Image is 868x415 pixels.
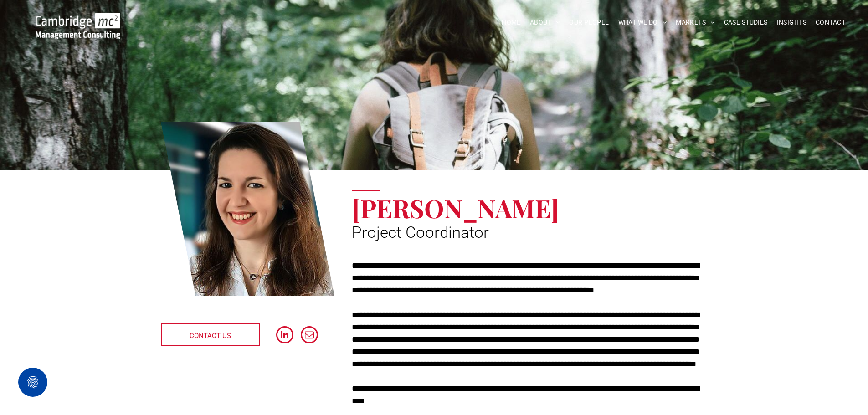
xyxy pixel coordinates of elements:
[36,14,120,24] a: Your Business Transformed | Cambridge Management Consulting
[565,15,613,30] a: OUR PEOPLE
[161,121,335,297] a: Martina Pavlaskova | Project Coordinator | Cambridge Management Consulting
[190,324,231,347] span: CONTACT US
[719,15,772,30] a: CASE STUDIES
[352,223,489,242] span: Project Coordinator
[161,323,260,346] a: CONTACT US
[772,15,811,30] a: INSIGHTS
[36,13,120,39] img: Go to Homepage
[352,191,559,225] span: [PERSON_NAME]
[671,15,719,30] a: MARKETS
[301,326,318,346] a: email
[497,15,525,30] a: HOME
[276,326,293,346] a: linkedin
[525,15,565,30] a: ABOUT
[811,15,850,30] a: CONTACT
[614,15,672,30] a: WHAT WE DO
